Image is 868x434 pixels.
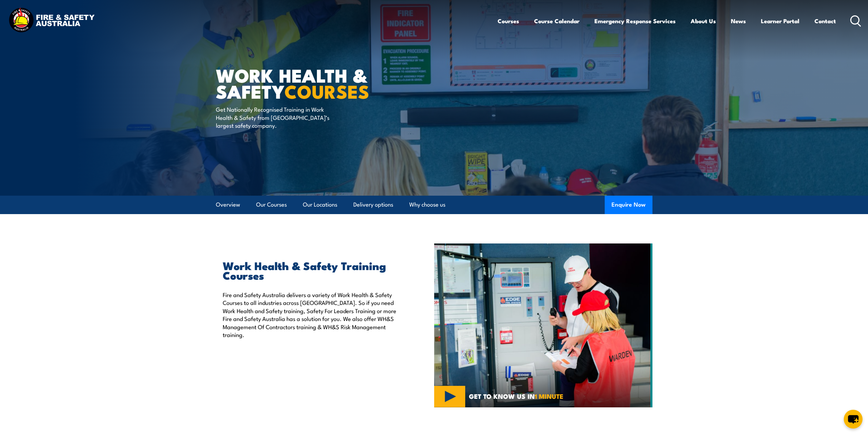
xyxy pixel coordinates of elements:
[594,12,676,30] a: Emergency Response Services
[844,410,863,429] button: chat-button
[535,391,563,401] strong: 1 MINUTE
[434,243,652,407] img: Workplace Health & Safety COURSES
[216,105,340,129] p: Get Nationally Recognised Training in Work Health & Safety from [GEOGRAPHIC_DATA]’s largest safet...
[814,12,836,30] a: Contact
[223,291,403,338] p: Fire and Safety Australia delivers a variety of Work Health & Safety Courses to all industries ac...
[353,196,393,214] a: Delivery options
[498,12,519,30] a: Courses
[216,67,384,99] h1: Work Health & Safety
[761,12,799,30] a: Learner Portal
[691,12,716,30] a: About Us
[256,196,287,214] a: Our Courses
[409,196,445,214] a: Why choose us
[284,76,369,105] strong: COURSES
[605,196,652,214] button: Enquire Now
[731,12,746,30] a: News
[469,393,563,399] span: GET TO KNOW US IN
[303,196,337,214] a: Our Locations
[216,196,240,214] a: Overview
[223,261,403,280] h2: Work Health & Safety Training Courses
[534,12,579,30] a: Course Calendar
